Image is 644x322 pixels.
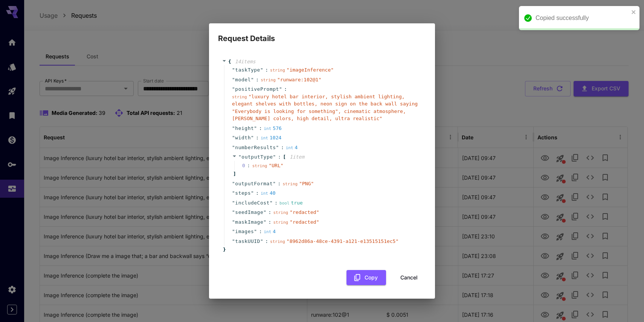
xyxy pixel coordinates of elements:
span: " [254,125,257,131]
span: " [263,209,266,215]
span: " [232,86,235,92]
div: 576 [264,125,281,132]
span: string [282,182,298,186]
span: positivePrompt [235,85,279,93]
span: : [256,134,259,142]
span: : [256,189,259,197]
span: " [232,219,235,225]
button: Copy [346,270,386,285]
span: string [232,95,247,99]
h2: Request Details [209,23,435,44]
span: 14 item s [235,59,256,64]
span: [ [283,153,286,161]
span: includeCost [235,199,270,207]
span: maskImage [235,218,263,226]
span: " imageInference " [287,67,334,73]
span: " luxury hotel bar interior, stylish ambient lighting, elegant shelves with bottles, neon sign on... [232,94,418,122]
span: bool [279,201,290,206]
span: steps [235,189,251,197]
span: : [284,85,287,93]
button: close [631,9,636,15]
span: " [238,154,241,160]
span: " redacted " [290,209,319,215]
span: outputType [241,154,273,160]
span: " [232,67,235,73]
span: taskType [235,66,260,74]
span: string [261,78,276,82]
span: " [232,135,235,140]
span: string [270,68,285,73]
div: Copied successfully [536,14,629,23]
span: " [232,238,235,244]
span: " [251,135,254,140]
span: ] [232,170,236,178]
span: : [281,144,284,151]
span: int [286,145,293,150]
span: : [256,76,259,84]
span: width [235,134,251,142]
span: " [263,219,266,225]
span: " [270,200,273,206]
span: " [273,181,276,186]
span: : [278,180,281,188]
span: " redacted " [290,219,319,225]
span: : [269,209,272,216]
span: " [251,77,254,82]
span: " [273,154,276,160]
div: 4 [264,228,276,235]
span: " [232,77,235,82]
span: 1 item [290,154,304,160]
span: string [252,163,267,168]
span: outputFormat [235,180,273,188]
button: Cancel [392,270,426,285]
span: : [269,218,272,226]
div: 1024 [261,134,281,142]
span: string [273,220,288,225]
span: : [265,238,268,245]
span: " [232,190,235,196]
span: " [251,190,254,196]
div: 40 [261,189,276,197]
span: " [232,125,235,131]
span: " [232,145,235,150]
span: " PNG " [299,181,314,186]
span: " [279,86,282,92]
span: string [273,210,288,215]
span: int [261,136,268,140]
span: " [232,229,235,234]
span: 0 [242,162,252,169]
span: : [259,125,262,132]
span: : [278,153,281,161]
span: " runware:102@1 " [277,77,321,82]
span: int [261,191,268,196]
span: " [232,181,235,186]
span: } [222,246,226,253]
span: : [259,228,262,235]
span: string [270,239,285,244]
span: " [232,200,235,206]
span: " [254,229,257,234]
span: " [260,238,263,244]
span: model [235,76,251,84]
span: images [235,228,254,235]
span: " [276,145,279,150]
span: int [264,229,271,234]
span: numberResults [235,144,276,151]
span: taskUUID [235,238,260,245]
span: " [260,67,263,73]
span: : [265,66,268,74]
span: " 8962d86a-48ce-4391-a121-e13515151ec5 " [287,238,398,244]
span: " [232,209,235,215]
span: : [275,199,278,207]
span: { [228,58,231,66]
div: : [247,162,250,169]
span: height [235,125,254,132]
span: seedImage [235,209,263,216]
span: int [264,126,271,131]
span: " URL " [269,163,283,168]
div: 4 [286,144,298,151]
div: true [279,199,303,207]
